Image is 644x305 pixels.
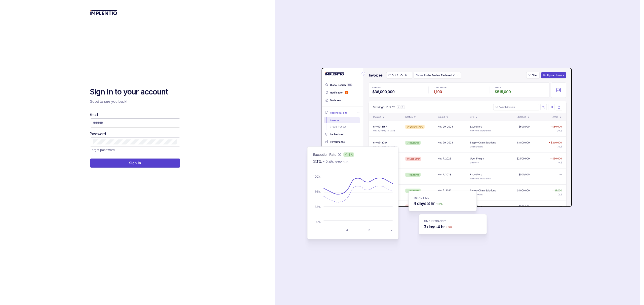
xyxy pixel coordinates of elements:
label: Password [90,131,106,136]
p: Forgot password [90,147,115,152]
h2: Sign in to your account [90,87,180,97]
a: Link Forgot password [90,147,115,152]
label: Email [90,112,98,117]
img: signin-background.svg [289,52,574,253]
button: Sign In [90,159,180,168]
p: Good to see you back! [90,99,180,104]
p: Sign In [129,161,141,166]
img: logo [90,10,117,15]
